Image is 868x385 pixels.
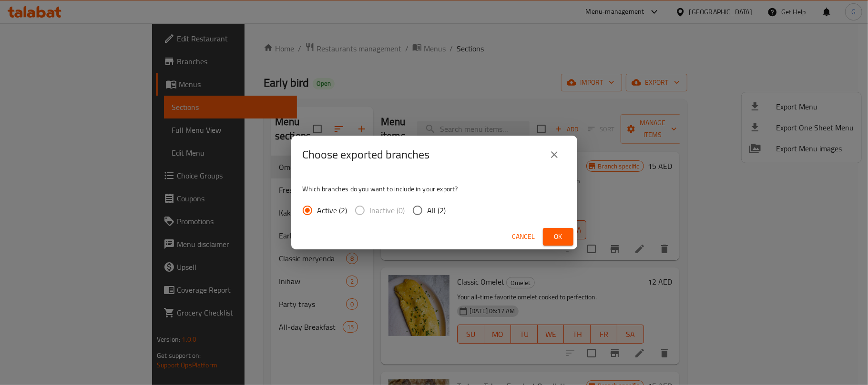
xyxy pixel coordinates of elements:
button: Ok [543,228,573,246]
span: Cancel [512,231,535,243]
p: Which branches do you want to include in your export? [303,184,566,194]
span: Active (2) [317,205,347,216]
button: close [543,143,566,166]
span: Ok [551,231,566,243]
button: Cancel [509,228,539,246]
h2: Choose exported branches [303,147,430,162]
span: All (2) [428,205,446,216]
span: Inactive (0) [370,205,405,216]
